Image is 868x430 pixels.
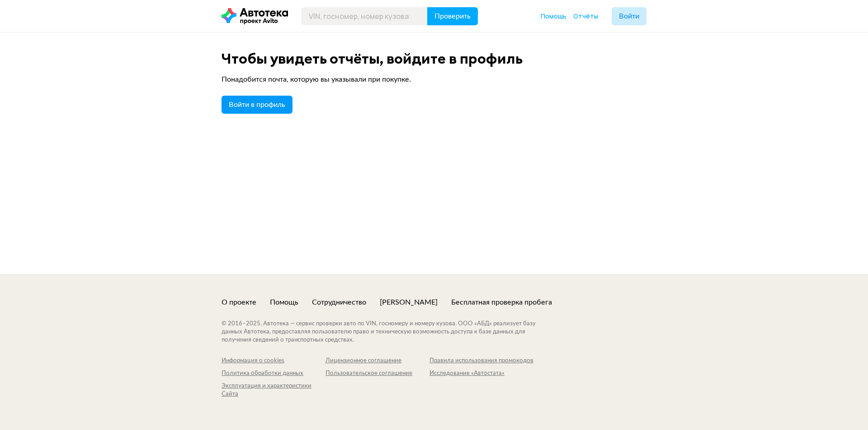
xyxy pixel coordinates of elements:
a: Исследование «Автостата» [429,370,533,378]
a: Помощь [270,297,298,307]
input: VIN, госномер, номер кузова [302,7,428,25]
span: Войти в профиль [229,101,285,108]
a: Бесплатная проверка пробега [451,297,552,307]
a: Отчёты [573,12,598,21]
button: Войти в профиль [222,96,292,114]
a: Политика обработки данных [222,370,325,378]
div: Чтобы увидеть отчёты, войдите в профиль [222,51,646,67]
a: Лицензионное соглашение [325,357,429,365]
a: Сотрудничество [312,297,366,307]
a: Пользовательское соглашение [325,370,429,378]
button: Проверить [427,7,478,25]
a: Эксплуатация и характеристики Сайта [222,382,325,398]
span: Отчёты [573,12,598,20]
span: Проверить [434,13,471,20]
a: Правила использования промокодов [429,357,533,365]
a: Информация о cookies [222,357,325,365]
button: Войти [612,7,646,25]
p: Понадобится почта, которую вы указывали при покупке. [222,74,646,85]
div: © 2016– 2025 . Автотека — сервис проверки авто по VIN, госномеру и номеру кузова. ООО «АБД» реали... [222,320,554,344]
span: Войти [619,13,639,20]
a: О проекте [222,297,256,307]
span: Помощь [541,12,566,20]
a: [PERSON_NAME] [380,297,438,307]
a: Помощь [541,12,566,21]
